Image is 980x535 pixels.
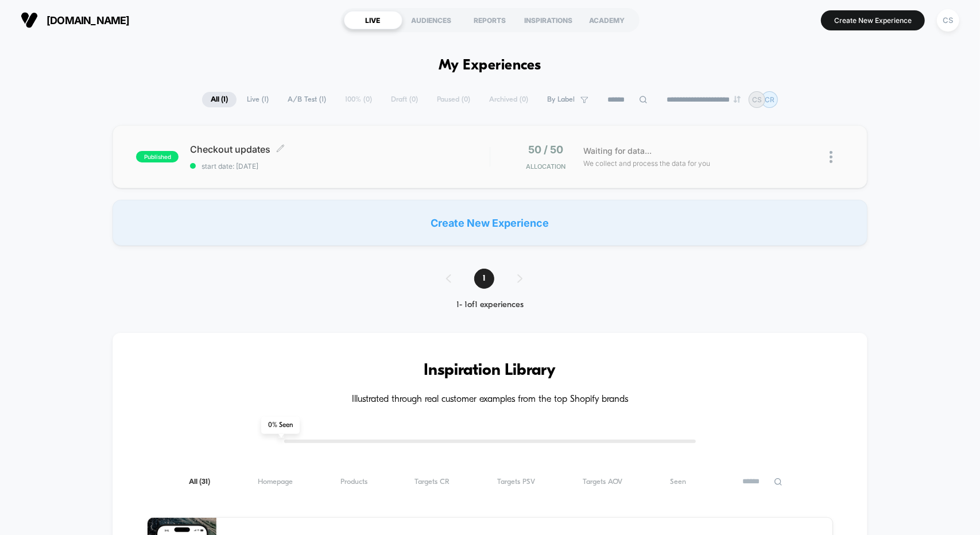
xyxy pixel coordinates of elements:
button: CS [933,9,963,32]
span: 50 / 50 [528,144,563,156]
span: All [189,478,210,486]
p: CR [765,95,774,104]
span: ( 31 ) [199,478,210,486]
span: We collect and process the data for you [584,158,711,169]
p: CS [752,95,762,104]
div: LIVE [344,11,402,29]
span: Checkout updates [190,144,489,155]
button: Create New Experience [821,10,925,30]
span: Live ( 1 ) [238,92,277,107]
h3: Inspiration Library [147,362,832,380]
img: end [734,96,741,103]
span: Allocation [526,162,565,170]
span: By Label [547,95,575,104]
div: INSPIRATIONS [520,11,578,29]
span: 0 % Seen [261,417,300,434]
span: Products [340,478,367,486]
span: [DOMAIN_NAME] [47,14,130,26]
span: Targets AOV [583,478,622,486]
img: close [830,151,832,163]
div: 1 - 1 of 1 experiences [435,300,545,310]
span: Seen [670,478,686,486]
div: Create New Experience [113,200,867,246]
span: Homepage [258,478,293,486]
h4: Illustrated through real customer examples from the top Shopify brands [147,394,832,405]
button: [DOMAIN_NAME] [17,11,133,29]
img: Visually logo [21,11,38,29]
span: 1 [474,269,494,289]
span: Targets PSV [497,478,535,486]
span: A/B Test ( 1 ) [279,92,335,107]
span: All ( 1 ) [202,92,237,107]
span: start date: [DATE] [190,162,489,170]
span: Targets CR [415,478,450,486]
div: ACADEMY [578,11,637,29]
div: AUDIENCES [402,11,461,29]
div: CS [937,9,959,32]
h1: My Experiences [439,57,541,74]
span: published [136,151,179,162]
span: Waiting for data... [584,145,652,157]
div: REPORTS [461,11,520,29]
